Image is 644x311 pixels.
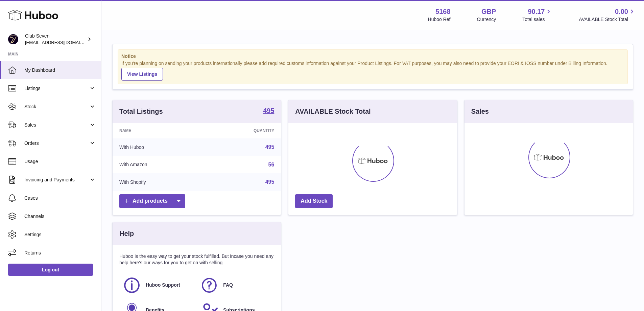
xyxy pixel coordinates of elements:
span: Channels [24,213,96,220]
div: Club Seven [25,33,86,46]
a: Add Stock [295,194,333,208]
span: Returns [24,250,96,256]
strong: Notice [121,53,624,60]
span: Orders [24,140,89,147]
div: Huboo Ref [428,16,451,23]
span: Invoicing and Payments [24,177,89,183]
td: With Amazon [113,156,205,174]
p: Huboo is the easy way to get your stock fulfilled. But incase you need any help here's our ways f... [119,253,274,266]
span: Sales [24,122,89,128]
span: FAQ [223,282,233,288]
a: 90.17 Total sales [522,7,552,23]
img: info@wearclubseven.com [8,34,18,44]
a: Huboo Support [123,276,193,294]
strong: 5168 [435,7,451,16]
a: 0.00 AVAILABLE Stock Total [579,7,636,23]
span: [EMAIL_ADDRESS][DOMAIN_NAME] [25,40,99,45]
span: Listings [24,85,89,92]
div: Currency [477,16,496,23]
strong: 495 [263,107,274,114]
a: View Listings [121,68,163,81]
a: 56 [268,162,275,168]
span: Settings [24,231,96,238]
span: Stock [24,104,89,110]
span: Total sales [522,16,552,23]
span: 90.17 [528,7,545,16]
a: Add products [119,194,185,208]
span: Cases [24,195,96,201]
span: 0.00 [615,7,628,16]
a: FAQ [200,276,271,294]
th: Quantity [205,123,281,138]
span: My Dashboard [24,67,96,73]
h3: Help [119,229,134,238]
span: Huboo Support [146,282,180,288]
strong: GBP [481,7,496,16]
span: Usage [24,158,96,165]
div: If you're planning on sending your products internationally please add required customs informati... [121,60,624,81]
h3: AVAILABLE Stock Total [295,107,371,116]
td: With Huboo [113,138,205,156]
th: Name [113,123,205,138]
span: AVAILABLE Stock Total [579,16,636,23]
h3: Sales [471,107,489,116]
td: With Shopify [113,173,205,191]
a: 495 [263,107,274,115]
a: 495 [265,144,275,150]
a: Log out [8,264,93,276]
a: 495 [265,179,275,185]
h3: Total Listings [119,107,163,116]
